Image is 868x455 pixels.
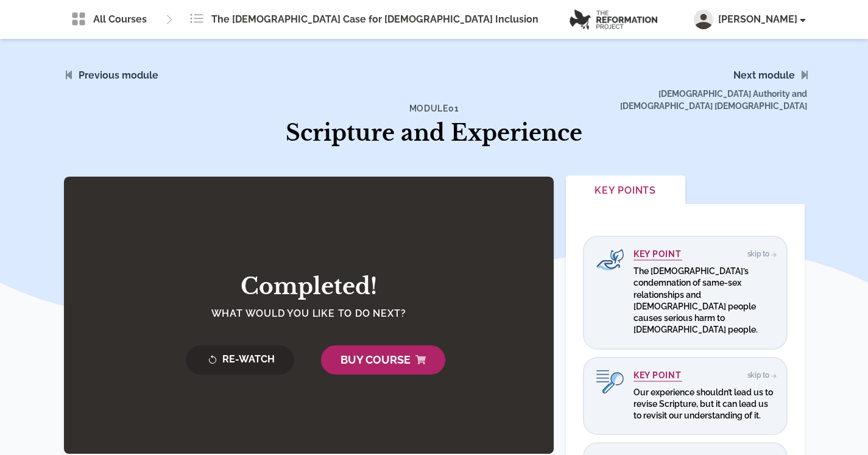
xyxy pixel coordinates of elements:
[278,102,590,115] h4: Module 01
[157,275,460,299] h2: Completed!
[633,249,682,261] h4: Key Point
[747,250,774,258] span: Skip to
[718,12,805,27] span: [PERSON_NAME]
[278,117,590,150] h1: Scripture and Experience
[566,175,685,208] button: Key Points
[93,12,147,27] span: All Courses
[211,12,538,27] span: The [DEMOGRAPHIC_DATA] Case for [DEMOGRAPHIC_DATA] Inclusion
[570,9,657,30] img: logo.png
[205,352,275,367] span: Re-Watch
[633,266,774,336] p: The [DEMOGRAPHIC_DATA]’s condemnation of same-sex relationships and [DEMOGRAPHIC_DATA] people cau...
[79,69,158,81] a: Previous module
[157,306,460,321] h4: What would you like to do next?
[694,10,805,29] button: [PERSON_NAME]
[340,351,426,369] span: Buy Course
[747,371,774,379] span: Skip to
[733,69,795,81] a: Next module [DEMOGRAPHIC_DATA] Authority and [DEMOGRAPHIC_DATA] [DEMOGRAPHIC_DATA]
[186,345,294,375] button: Re-Watch
[64,7,154,32] a: All Courses
[633,370,682,382] h4: Key Point
[182,7,546,32] a: The [DEMOGRAPHIC_DATA] Case for [DEMOGRAPHIC_DATA] Inclusion
[580,49,814,132] span: [DEMOGRAPHIC_DATA] Authority and [DEMOGRAPHIC_DATA] [DEMOGRAPHIC_DATA]
[633,387,774,422] p: Our experience shouldn’t lead us to revise Scripture, but it can lead us to revisit our understan...
[321,345,446,375] button: Buy Course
